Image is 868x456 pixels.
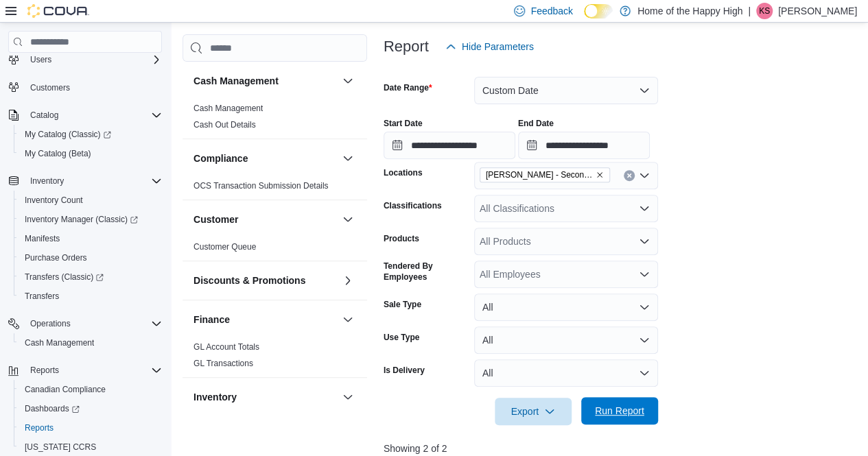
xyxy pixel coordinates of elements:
a: My Catalog (Classic) [19,126,117,143]
span: Operations [25,315,162,332]
span: Inventory Manager (Classic) [25,214,138,225]
button: Inventory [340,389,356,405]
span: Canadian Compliance [19,381,162,398]
button: Inventory Count [14,191,167,210]
span: Inventory Count [25,195,83,206]
span: Export [503,398,563,425]
span: Catalog [25,107,162,123]
a: Customer Queue [193,242,256,252]
h3: Compliance [193,152,248,165]
span: Customers [25,79,162,96]
h3: Finance [193,313,230,326]
button: Finance [193,313,337,326]
span: Reports [25,362,162,379]
span: [PERSON_NAME] - Second Ave - Prairie Records [486,168,593,182]
div: Finance [183,339,367,377]
span: Reports [19,420,162,436]
span: Catalog [30,110,58,121]
span: Cash Management [19,335,162,351]
button: Users [3,50,167,69]
h3: Cash Management [193,74,279,88]
p: [PERSON_NAME] [778,3,857,19]
span: KS [759,3,770,19]
span: Reports [30,365,59,376]
button: Reports [3,361,167,380]
span: Inventory Manager (Classic) [19,211,162,228]
a: Canadian Compliance [19,381,111,398]
span: Reports [25,422,54,433]
a: Reports [19,420,59,436]
span: Dashboards [19,400,162,417]
span: Cash Out Details [193,119,256,130]
span: Feedback [530,4,572,18]
button: Clear input [624,170,635,181]
button: Inventory [3,171,167,191]
span: Warman - Second Ave - Prairie Records [480,167,610,182]
button: Run Report [581,397,658,424]
button: Compliance [193,152,337,165]
button: Compliance [340,150,356,167]
a: Cash Management [19,335,99,351]
a: GL Account Totals [193,342,259,352]
a: Cash Out Details [193,120,256,130]
span: Transfers [25,291,59,302]
button: Open list of options [639,203,650,214]
button: Finance [340,311,356,328]
span: My Catalog (Beta) [19,145,162,162]
button: Operations [3,314,167,333]
button: Inventory [193,390,337,404]
p: | [748,3,751,19]
button: Reports [14,418,167,437]
span: Washington CCRS [19,439,162,455]
button: All [474,326,658,354]
label: Products [384,233,419,244]
button: Catalog [3,106,167,125]
div: Cash Management [183,100,367,139]
span: Cash Management [193,103,263,114]
span: Users [30,54,51,65]
a: Purchase Orders [19,250,93,266]
button: Open list of options [639,236,650,247]
button: Catalog [25,107,64,123]
button: Discounts & Promotions [193,274,337,287]
div: Customer [183,239,367,261]
label: Start Date [384,118,423,129]
h3: Customer [193,213,238,226]
button: Customers [3,77,167,97]
label: Locations [384,167,423,178]
span: Operations [30,318,71,329]
span: Inventory Count [19,192,162,208]
span: My Catalog (Classic) [19,126,162,143]
button: Customer [193,213,337,226]
button: My Catalog (Beta) [14,144,167,163]
label: Use Type [384,332,419,343]
span: Transfers (Classic) [19,269,162,285]
button: Cash Management [340,73,356,89]
span: Run Report [595,404,644,418]
span: My Catalog (Classic) [25,129,111,140]
button: Manifests [14,229,167,248]
a: [US_STATE] CCRS [19,439,102,455]
span: Transfers [19,288,162,304]
button: All [474,359,658,387]
button: Cash Management [193,74,337,88]
h3: Discounts & Promotions [193,274,305,287]
button: Inventory [25,173,69,189]
span: Manifests [25,233,60,244]
input: Dark Mode [584,4,613,19]
button: Operations [25,315,76,332]
label: Date Range [384,82,432,93]
span: Inventory [30,176,64,187]
label: Is Delivery [384,365,425,376]
span: Manifests [19,230,162,247]
button: Customer [340,211,356,228]
a: Inventory Manager (Classic) [19,211,143,228]
a: Dashboards [14,399,167,418]
span: Cash Management [25,337,94,348]
div: Compliance [183,178,367,200]
button: Remove Warman - Second Ave - Prairie Records from selection in this group [596,171,604,179]
a: Inventory Count [19,192,89,208]
a: OCS Transaction Submission Details [193,181,329,191]
input: Press the down key to open a popover containing a calendar. [518,132,650,159]
a: Transfers (Classic) [14,267,167,287]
